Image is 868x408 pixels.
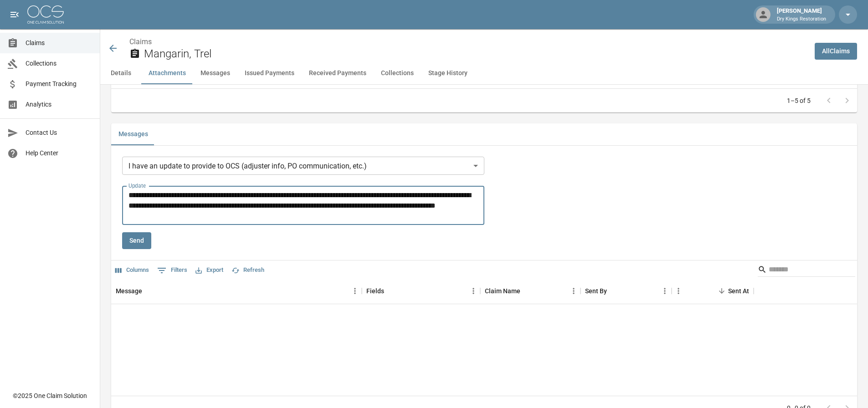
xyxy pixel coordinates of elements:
[26,79,92,89] span: Payment Tracking
[155,263,190,278] button: Show filters
[658,284,672,298] button: Menu
[362,278,480,304] div: Fields
[773,6,830,23] div: [PERSON_NAME]
[26,100,92,109] span: Analytics
[111,123,155,145] button: Messages
[229,263,267,277] button: Refresh
[485,278,520,304] div: Claim Name
[122,232,151,249] button: Send
[111,278,362,304] div: Message
[384,285,397,297] button: Sort
[144,47,807,61] h2: Mangarin, Trel
[128,182,146,189] label: Update
[480,278,580,304] div: Claim Name
[758,262,855,279] div: Search
[520,285,533,297] button: Sort
[142,285,155,297] button: Sort
[26,148,92,158] span: Help Center
[100,62,141,84] button: Details
[302,62,374,84] button: Received Payments
[26,128,92,138] span: Contact Us
[580,278,672,304] div: Sent By
[111,123,857,145] div: related-list tabs
[100,62,868,84] div: anchor tabs
[122,157,484,175] div: I have an update to provide to OCS (adjuster info, PO communication, etc.)
[129,36,807,47] nav: breadcrumb
[27,5,64,24] img: ocs-logo-white-transparent.png
[672,284,685,298] button: Menu
[815,43,857,60] a: AllClaims
[116,278,142,304] div: Message
[193,263,226,277] button: Export
[193,62,237,84] button: Messages
[567,284,580,298] button: Menu
[129,37,152,46] a: Claims
[348,284,362,298] button: Menu
[728,278,749,304] div: Sent At
[607,285,620,297] button: Sort
[374,62,421,84] button: Collections
[237,62,302,84] button: Issued Payments
[13,391,87,400] div: © 2025 One Claim Solution
[585,278,607,304] div: Sent By
[421,62,475,84] button: Stage History
[777,15,826,23] p: Dry Kings Restoration
[467,284,480,298] button: Menu
[5,5,24,24] button: open drawer
[26,59,92,68] span: Collections
[26,38,92,48] span: Claims
[715,285,728,297] button: Sort
[366,278,384,304] div: Fields
[113,263,151,277] button: Select columns
[672,278,754,304] div: Sent At
[787,96,811,105] p: 1–5 of 5
[141,62,193,84] button: Attachments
